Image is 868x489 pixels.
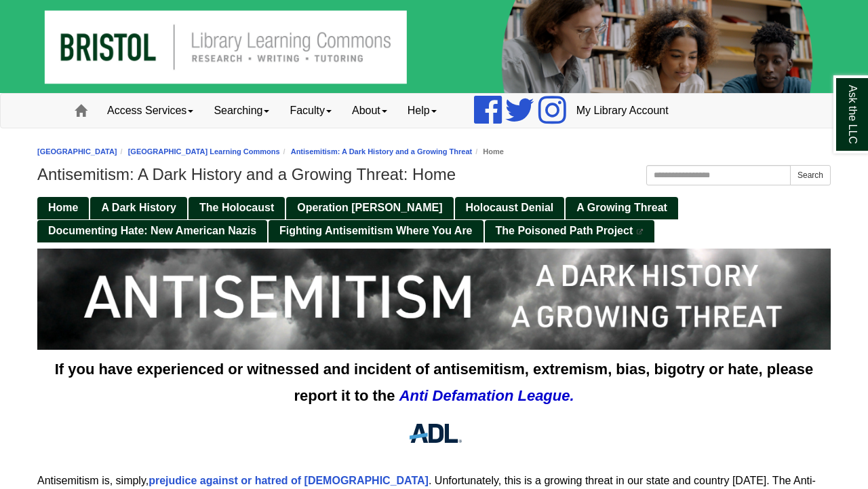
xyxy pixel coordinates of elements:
[517,387,574,404] strong: League.
[37,220,267,242] a: Documenting Hate: New American Nazis
[37,147,117,156] a: [GEOGRAPHIC_DATA]
[97,94,203,128] a: Access Services
[397,94,447,128] a: Help
[485,220,655,242] a: The Poisoned Path Project
[291,147,473,156] a: Antisemitism: A Dark History and a Growing Threat
[399,387,574,404] a: Anti Defamation League.
[286,197,453,219] a: Operation [PERSON_NAME]
[566,94,679,128] a: My Library Account
[297,202,442,213] span: Operation [PERSON_NAME]
[576,202,667,213] span: A Growing Threat
[199,202,274,213] span: The Holocaust
[566,197,678,219] a: A Growing Threat
[37,145,831,158] nav: breadcrumb
[128,147,280,156] a: [GEOGRAPHIC_DATA] Learning Commons
[279,94,342,128] a: Faculty
[101,202,176,213] span: A Dark History
[269,220,483,242] a: Fighting Antisemitism Where You Are
[90,197,187,219] a: A Dark History
[279,225,472,236] span: Fighting Antisemitism Where You Are
[37,197,89,219] a: Home
[399,387,514,404] i: Anti Defamation
[55,361,814,404] span: If you have experienced or witnessed and incident of antisemitism, extremism, bias, bigotry or ha...
[37,196,831,242] div: Guide Pages
[149,475,429,486] a: prejudice against or hatred of [DEMOGRAPHIC_DATA]
[189,197,285,219] a: The Holocaust
[203,94,279,128] a: Searching
[48,225,256,236] span: Documenting Hate: New American Nazis
[636,229,644,235] i: This link opens in a new window
[342,94,397,128] a: About
[455,197,565,219] a: Holocaust Denial
[37,165,831,184] h1: Antisemitism: A Dark History and a Growing Threat: Home
[790,165,831,185] button: Search
[402,416,467,451] img: ADL
[466,202,554,213] span: Holocaust Denial
[48,202,78,213] span: Home
[37,249,831,350] img: Antisemitism, a dark history, a growing threat
[496,225,633,236] span: The Poisoned Path Project
[472,145,504,158] li: Home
